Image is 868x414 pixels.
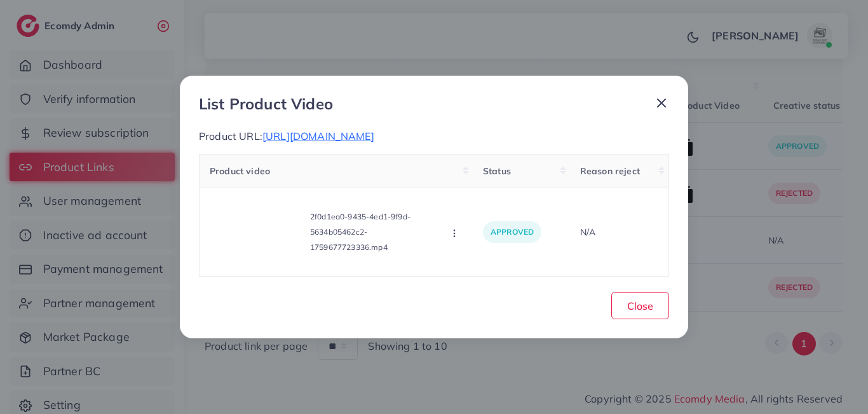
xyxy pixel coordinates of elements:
h3: List Product Video [199,95,333,113]
span: Close [627,300,653,312]
p: 2f0d1ea0-9435-4ed1-9f9d-5634b05462c2-1759677723336.mp4 [310,209,437,255]
button: Close [611,292,669,319]
p: approved [483,221,541,243]
p: Product URL: [199,128,669,144]
span: Reason reject [580,165,640,177]
span: [URL][DOMAIN_NAME] [262,130,374,142]
span: Product video [210,165,270,177]
span: Status [483,165,511,177]
p: N/A [580,224,658,240]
